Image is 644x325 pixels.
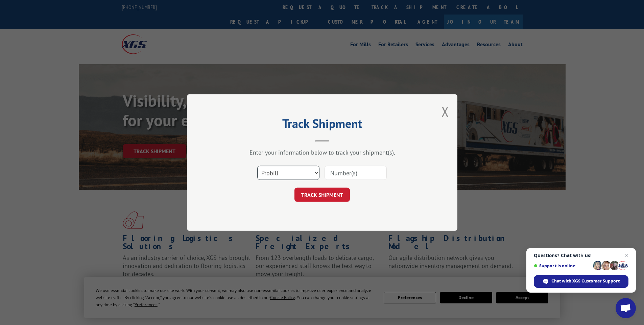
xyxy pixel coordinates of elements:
[221,119,424,132] h2: Track Shipment
[551,278,620,284] span: Chat with XGS Customer Support
[325,166,387,180] input: Number(s)
[534,263,591,268] span: Support is online
[221,148,424,156] div: Enter your information below to track your shipment(s).
[534,275,628,288] span: Chat with XGS Customer Support
[534,253,628,258] span: Questions? Chat with us!
[616,298,636,318] a: Open chat
[294,188,350,202] button: TRACK SHIPMENT
[442,103,449,120] button: Close modal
